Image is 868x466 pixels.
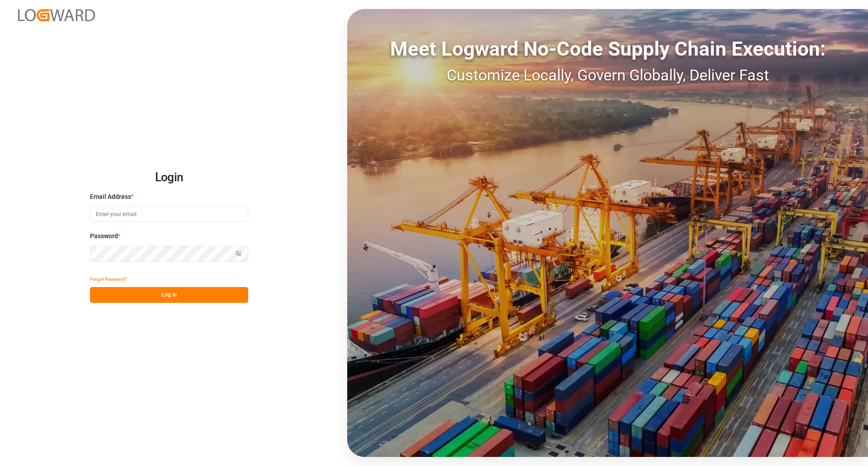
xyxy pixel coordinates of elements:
div: Meet Logward No-Code Supply Chain Execution: [347,34,868,64]
img: Logward_new_orange.png [18,9,95,21]
span: Password [90,231,118,241]
input: Enter your email [90,206,248,222]
button: Forgot Password? [90,271,127,287]
h2: Login [90,163,248,192]
span: Email Address [90,192,131,202]
button: Log In [90,287,248,303]
div: Customize Locally, Govern Globally, Deliver Fast [347,64,868,87]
